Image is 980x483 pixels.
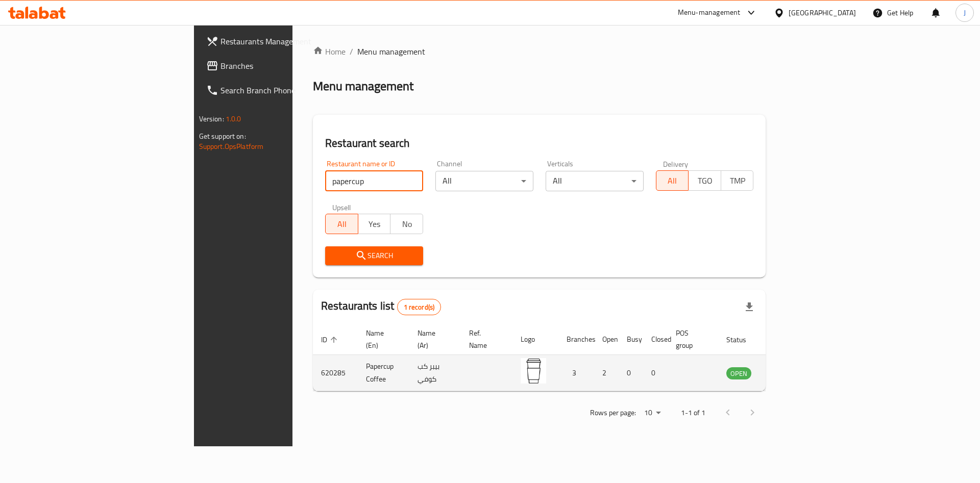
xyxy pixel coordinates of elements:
div: Total records count [397,299,442,315]
span: Name (Ar) [418,327,449,351]
span: Restaurants Management [220,35,350,47]
td: Papercup Coffee [358,355,409,391]
h2: Menu management [313,78,413,94]
th: Closed [643,324,668,355]
table: enhanced table [313,324,807,391]
button: TMP [721,170,754,191]
td: 2 [594,355,619,391]
span: TGO [693,173,717,188]
div: All [546,171,644,191]
span: 1 record(s) [398,302,441,312]
button: No [390,214,423,234]
span: Search Branch Phone [220,84,350,96]
th: Busy [619,324,643,355]
td: 3 [558,355,594,391]
div: Menu-management [678,7,741,19]
div: All [435,171,533,191]
span: ID [321,334,340,346]
span: TMP [725,173,750,188]
td: 0 [619,355,643,391]
a: Support.OpsPlatform [199,140,264,153]
div: Rows per page: [640,405,665,421]
label: Upsell [332,204,351,211]
span: Branches [220,60,350,72]
span: Yes [362,217,387,232]
span: Version: [199,112,224,125]
a: Restaurants Management [198,29,358,54]
a: Search Branch Phone [198,78,358,103]
span: All [330,217,354,232]
p: 1-1 of 1 [681,406,705,419]
td: 0 [643,355,668,391]
th: Branches [558,324,594,355]
label: Delivery [663,160,689,167]
span: Status [726,334,759,346]
span: J [964,7,966,18]
th: Logo [512,324,558,355]
span: Get support on: [199,130,246,143]
img: Papercup Coffee [521,358,546,384]
p: Rows per page: [590,406,636,419]
span: OPEN [726,368,751,379]
div: [GEOGRAPHIC_DATA] [789,7,856,18]
h2: Restaurants list [321,298,441,315]
a: Branches [198,54,358,78]
span: No [395,217,419,232]
button: All [656,170,689,191]
span: Search [333,249,415,262]
input: Search for restaurant name or ID.. [325,171,423,191]
span: Name (En) [366,327,397,351]
span: Menu management [357,45,425,58]
h2: Restaurant search [325,136,753,151]
nav: breadcrumb [313,45,766,58]
span: 1.0.0 [226,112,241,125]
button: All [325,214,358,234]
button: Yes [358,214,391,234]
button: TGO [688,170,721,191]
td: بيبر كب كوفي [409,355,461,391]
th: Open [594,324,619,355]
span: POS group [676,327,706,351]
span: Ref. Name [469,327,500,351]
span: All [660,173,685,188]
button: Search [325,246,423,265]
